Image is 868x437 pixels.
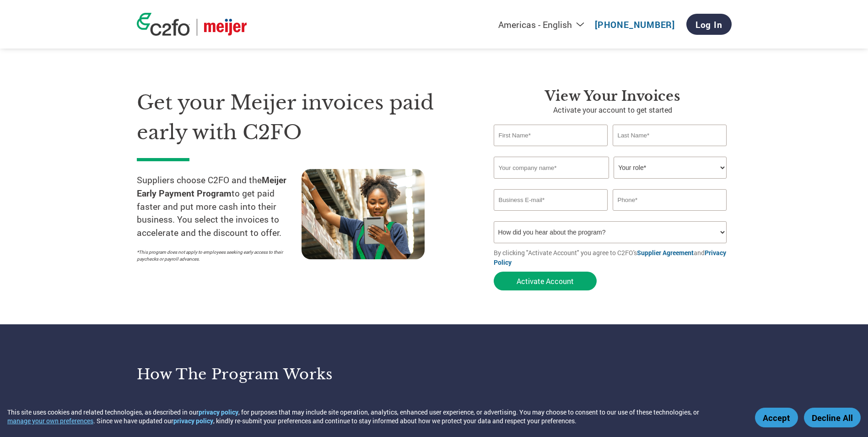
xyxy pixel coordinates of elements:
[637,248,694,257] a: Supplier Agreement
[204,19,247,36] img: Meijer
[755,408,798,427] button: Accept
[613,147,727,153] div: Invalid last name or last name is too long
[494,248,732,267] p: By clicking "Activate Account" you agree to C2FO's and
[614,157,727,179] select: Title/Role
[494,147,608,153] div: Invalid first name or first name is too long
[137,249,292,262] p: *This program does not apply to employees seeking early access to their paychecks or payroll adva...
[494,248,726,267] a: Privacy Policy
[7,408,742,425] div: This site uses cookies and related technologies, as described in our , for purposes that may incl...
[494,104,732,115] p: Activate your account to get started
[494,189,608,211] input: Invalid Email format
[7,416,93,425] button: manage your own preferences
[494,88,732,104] h3: View Your Invoices
[613,189,727,211] input: Phone*
[494,180,727,186] div: Invalid company name or company name is too long
[494,125,608,146] input: First Name*
[613,125,727,146] input: Last Name*
[494,272,597,290] button: Activate Account
[613,212,727,218] div: Inavlid Phone Number
[173,416,213,425] a: privacy policy
[199,408,238,416] a: privacy policy
[302,169,425,259] img: supply chain worker
[686,14,732,35] a: Log In
[595,19,675,30] a: [PHONE_NUMBER]
[137,88,466,147] h1: Get your Meijer invoices paid early with C2FO
[494,212,608,218] div: Inavlid Email Address
[137,174,286,199] strong: Meijer Early Payment Program
[494,157,609,179] input: Your company name*
[137,365,423,383] h3: How the program works
[137,13,190,36] img: c2fo logo
[804,408,861,427] button: Decline All
[137,174,302,240] p: Suppliers choose C2FO and the to get paid faster and put more cash into their business. You selec...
